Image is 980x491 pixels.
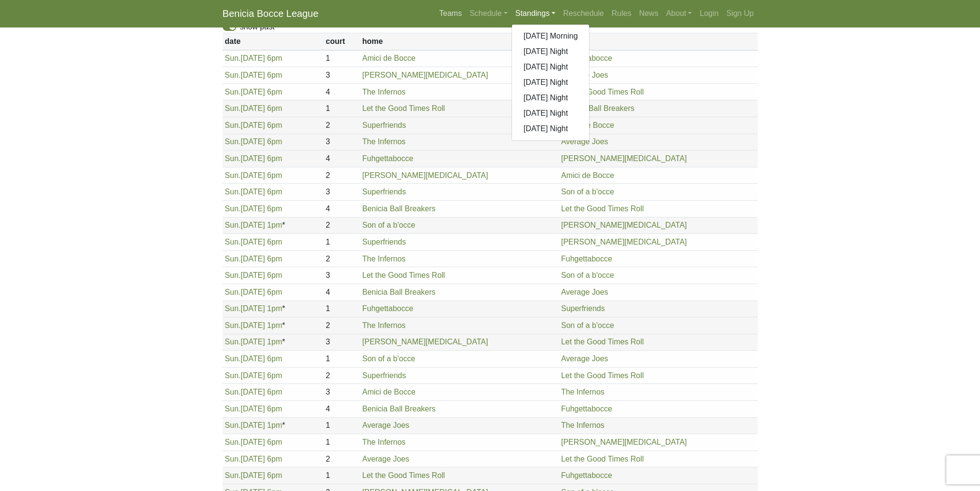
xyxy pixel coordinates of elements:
[225,455,241,463] span: Sun.
[561,421,604,429] a: The Infernos
[323,83,360,100] td: 4
[362,221,415,229] a: Son of a b'occe
[362,238,406,246] a: Superfriends
[225,355,282,363] a: Sun.[DATE] 6pm
[225,71,241,79] span: Sun.
[362,88,405,96] a: The Infernos
[225,288,241,296] span: Sun.
[561,238,687,246] a: [PERSON_NAME][MEDICAL_DATA]
[323,67,360,84] td: 3
[225,71,282,79] a: Sun.[DATE] 6pm
[362,137,405,146] a: The Infernos
[561,221,687,229] a: [PERSON_NAME][MEDICAL_DATA]
[559,33,757,50] th: visitor
[323,267,360,284] td: 3
[561,388,604,396] a: The Infernos
[323,300,360,317] td: 1
[323,367,360,384] td: 2
[225,271,282,279] a: Sun.[DATE] 6pm
[323,317,360,334] td: 2
[225,238,282,246] a: Sun.[DATE] 6pm
[225,304,241,313] span: Sun.
[323,50,360,67] td: 1
[225,288,282,296] a: Sun.[DATE] 6pm
[511,4,559,23] a: Standings
[225,405,282,413] a: Sun.[DATE] 6pm
[323,217,360,234] td: 2
[225,221,282,229] a: Sun.[DATE] 1pm
[225,88,241,96] span: Sun.
[225,238,241,246] span: Sun.
[225,154,282,163] a: Sun.[DATE] 6pm
[561,205,644,213] a: Let the Good Times Roll
[435,4,466,23] a: Teams
[561,371,644,380] a: Let the Good Times Roll
[512,28,590,44] a: [DATE] Morning
[225,388,241,396] span: Sun.
[225,188,282,196] a: Sun.[DATE] 6pm
[225,371,282,380] a: Sun.[DATE] 6pm
[561,405,612,413] a: Fuhgettabocce
[323,334,360,351] td: 3
[225,471,241,479] span: Sun.
[225,321,282,329] a: Sun.[DATE] 1pm
[362,405,435,413] a: Benicia Ball Breakers
[323,434,360,451] td: 1
[561,338,644,346] a: Let the Good Times Roll
[362,171,488,179] a: [PERSON_NAME][MEDICAL_DATA]
[561,355,608,363] a: Average Joes
[323,450,360,467] td: 2
[223,4,319,23] a: Benicia Bocce League
[225,171,282,179] a: Sun.[DATE] 6pm
[561,304,605,313] a: Superfriends
[225,355,241,363] span: Sun.
[323,167,360,184] td: 2
[512,75,590,90] a: [DATE] Night
[561,321,614,329] a: Son of a b'occe
[512,90,590,106] a: [DATE] Night
[225,205,241,213] span: Sun.
[362,304,413,313] a: Fuhgettabocce
[561,88,644,96] a: Let the Good Times Roll
[225,304,282,313] a: Sun.[DATE] 1pm
[225,121,282,129] a: Sun.[DATE] 6pm
[225,54,241,62] span: Sun.
[225,104,282,112] a: Sun.[DATE] 6pm
[225,321,241,329] span: Sun.
[561,438,687,446] a: [PERSON_NAME][MEDICAL_DATA]
[362,54,415,62] a: Amici de Bocce
[225,388,282,396] a: Sun.[DATE] 6pm
[323,184,360,201] td: 3
[225,371,241,380] span: Sun.
[323,134,360,150] td: 3
[323,234,360,251] td: 1
[608,4,635,23] a: Rules
[225,421,241,429] span: Sun.
[225,154,241,163] span: Sun.
[323,417,360,434] td: 1
[225,188,241,196] span: Sun.
[362,371,406,380] a: Superfriends
[225,104,241,112] span: Sun.
[225,255,241,263] span: Sun.
[561,255,612,263] a: Fuhgettabocce
[240,21,275,33] label: show past
[225,171,241,179] span: Sun.
[362,388,415,396] a: Amici de Bocce
[362,154,413,163] a: Fuhgettabocce
[662,4,696,23] a: About
[635,4,662,23] a: News
[225,121,241,129] span: Sun.
[362,455,409,463] a: Average Joes
[225,54,282,62] a: Sun.[DATE] 6pm
[323,250,360,267] td: 2
[511,24,590,141] div: Standings
[561,271,614,279] a: Son of a b'occe
[323,100,360,117] td: 1
[559,4,608,23] a: Reschedule
[362,288,435,296] a: Benicia Ball Breakers
[561,455,644,463] a: Let the Good Times Roll
[225,471,282,479] a: Sun.[DATE] 6pm
[362,438,405,446] a: The Infernos
[362,271,445,279] a: Let the Good Times Roll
